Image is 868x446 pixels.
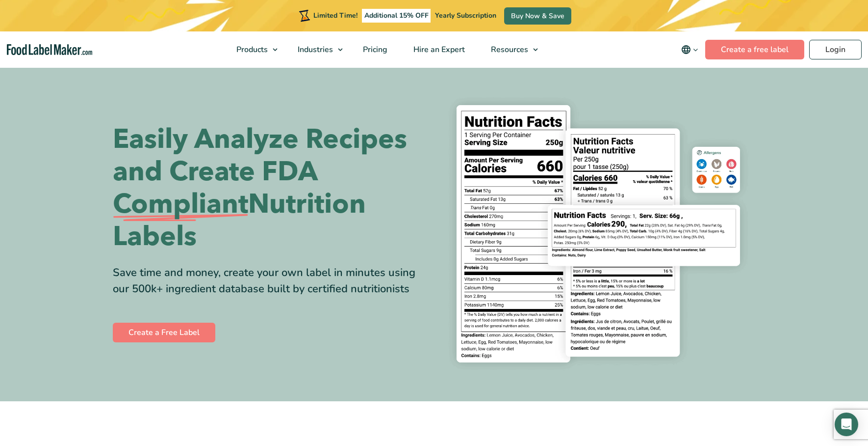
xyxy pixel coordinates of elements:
[313,11,357,20] span: Limited Time!
[705,40,804,59] a: Create a free label
[835,413,858,436] div: Open Intercom Messenger
[113,323,215,342] a: Create a Free Label
[285,31,348,68] a: Industries
[360,44,388,55] span: Pricing
[435,11,496,20] span: Yearly Subscription
[401,31,476,68] a: Hire an Expert
[295,44,334,55] span: Industries
[362,9,431,23] span: Additional 15% OFF
[233,44,269,55] span: Products
[113,123,427,253] h1: Easily Analyze Recipes and Create FDA Nutrition Labels
[809,40,862,59] a: Login
[478,31,543,68] a: Resources
[113,188,248,221] span: Compliant
[350,31,398,68] a: Pricing
[488,44,529,55] span: Resources
[224,31,282,68] a: Products
[113,265,427,297] div: Save time and money, create your own label in minutes using our 500k+ ingredient database built b...
[504,7,571,25] a: Buy Now & Save
[410,44,466,55] span: Hire an Expert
